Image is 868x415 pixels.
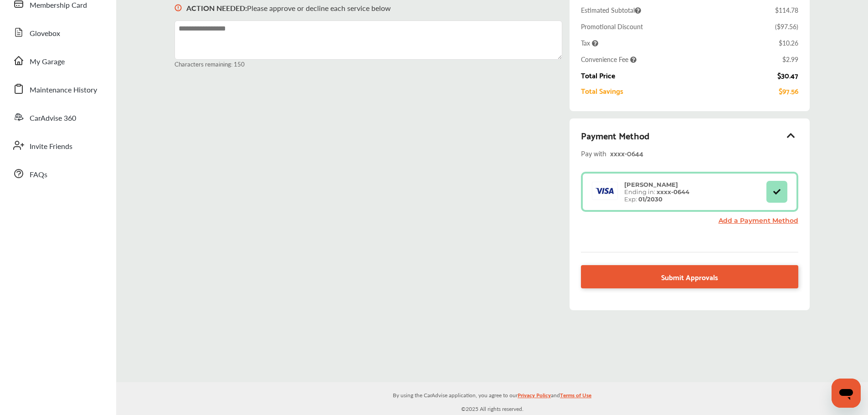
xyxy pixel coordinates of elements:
iframe: Button to launch messaging window [832,379,861,408]
div: $10.26 [779,38,798,47]
span: My Garage [30,56,65,68]
span: Submit Approvals [661,271,718,283]
span: Tax [581,38,598,47]
a: Invite Friends [8,133,107,157]
div: Total Price [581,71,615,79]
a: Privacy Policy [518,390,551,404]
span: Convenience Fee [581,55,637,64]
a: Glovebox [8,20,107,44]
div: Ending in: Exp: [620,181,694,203]
strong: [PERSON_NAME] [624,181,678,188]
span: Invite Friends [30,141,72,153]
div: Promotional Discount [581,22,643,31]
a: FAQs [8,162,107,185]
p: Please approve or decline each service below [186,3,391,13]
div: $30.47 [777,71,798,79]
div: © 2025 All rights reserved. [116,382,868,415]
div: $97.56 [779,87,798,95]
strong: 01/2030 [638,195,663,203]
span: Estimated Subtotal [581,5,641,15]
strong: xxxx- 0644 [657,188,689,195]
span: CarAdvise 360 [30,113,76,124]
a: Terms of Use [560,390,591,404]
div: Total Savings [581,87,623,95]
div: $2.99 [782,55,798,64]
div: ( $97.56 ) [775,22,798,31]
a: CarAdvise 360 [8,105,107,129]
span: Pay with [581,147,606,159]
a: My Garage [8,49,107,72]
div: $114.78 [775,5,798,15]
span: FAQs [30,169,47,181]
b: ACTION NEEDED : [186,3,247,13]
span: Maintenance History [30,84,97,96]
div: xxxx- 0644 [610,147,724,159]
span: Glovebox [30,28,60,40]
a: Maintenance History [8,77,107,101]
a: Add a Payment Method [719,216,798,225]
small: Characters remaining: 150 [175,60,562,68]
div: Payment Method [581,128,798,143]
p: By using the CarAdvise application, you agree to our and [116,390,868,400]
a: Submit Approvals [581,265,798,288]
